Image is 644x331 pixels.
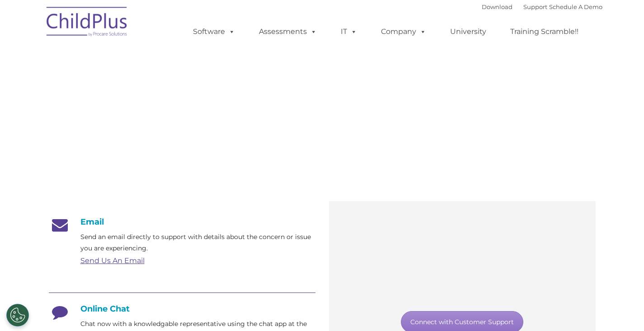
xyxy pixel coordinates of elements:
[42,0,132,46] img: ChildPlus by Procare Solutions
[80,256,145,265] a: Send Us An Email
[49,217,315,227] h4: Email
[49,304,315,314] h4: Online Chat
[523,3,547,10] a: Support
[441,23,495,41] a: University
[250,23,326,41] a: Assessments
[332,23,366,41] a: IT
[6,304,29,326] button: Cookies Settings
[501,23,588,41] a: Training Scramble!!
[549,3,602,10] a: Schedule A Demo
[80,231,315,254] p: Send an email directly to support with details about the concern or issue you are experiencing.
[372,23,435,41] a: Company
[184,23,244,41] a: Software
[482,3,512,10] a: Download
[482,3,602,10] font: |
